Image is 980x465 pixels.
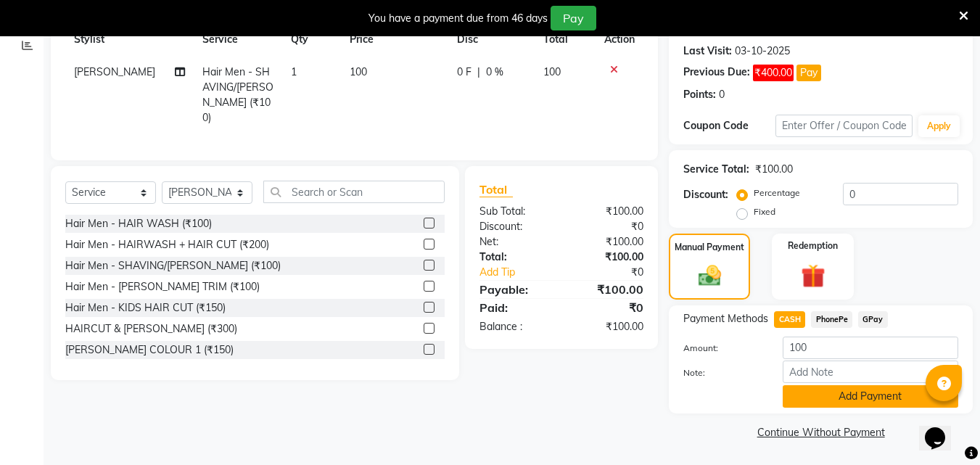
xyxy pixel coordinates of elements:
[65,300,226,316] div: Hair Men - KIDS HAIR CUT (₹150)
[719,87,725,102] div: 0
[479,182,513,197] span: Total
[561,250,654,265] div: ₹100.00
[263,181,445,203] input: Search or Scan
[350,65,367,78] span: 100
[788,239,838,252] label: Redemption
[65,321,237,337] div: HAIRCUT & [PERSON_NAME] (₹300)
[65,258,281,273] div: Hair Men - SHAVING/[PERSON_NAME] (₹100)
[65,23,194,56] th: Stylist
[683,65,750,81] div: Previous Due:
[65,279,260,295] div: Hair Men - [PERSON_NAME] TRIM (₹100)
[448,23,535,56] th: Disc
[683,118,775,133] div: Coupon Code
[469,299,561,316] div: Paid:
[341,23,448,56] th: Price
[194,23,282,56] th: Service
[672,366,771,379] label: Note:
[691,263,728,289] img: _cash.svg
[683,44,732,59] div: Last Visit:
[561,281,654,298] div: ₹100.00
[469,265,577,280] a: Add Tip
[469,204,561,219] div: Sub Total:
[469,234,561,250] div: Net:
[755,162,793,177] div: ₹100.00
[561,299,654,316] div: ₹0
[469,250,561,265] div: Total:
[202,65,273,124] span: Hair Men - SHAVING/[PERSON_NAME] (₹100)
[65,342,234,358] div: [PERSON_NAME] COLOUR 1 (₹150)
[919,407,965,450] iframe: chat widget
[675,241,744,254] label: Manual Payment
[775,115,913,137] input: Enter Offer / Coupon Code
[561,319,654,334] div: ₹100.00
[858,311,888,328] span: GPay
[918,115,960,137] button: Apply
[561,219,654,234] div: ₹0
[754,186,800,199] label: Percentage
[577,265,655,280] div: ₹0
[754,205,775,218] label: Fixed
[477,65,480,80] span: |
[561,204,654,219] div: ₹100.00
[291,65,297,78] span: 1
[672,342,771,355] label: Amount:
[683,162,749,177] div: Service Total:
[368,11,548,26] div: You have a payment due from 46 days
[783,361,958,383] input: Add Note
[282,23,341,56] th: Qty
[74,65,155,78] span: [PERSON_NAME]
[811,311,852,328] span: PhonePe
[783,337,958,359] input: Amount
[683,187,728,202] div: Discount:
[551,6,596,30] button: Pay
[457,65,472,80] span: 0 F
[672,425,970,440] a: Continue Without Payment
[486,65,503,80] span: 0 %
[65,237,269,252] div: Hair Men - HAIRWASH + HAIR CUT (₹200)
[543,65,561,78] span: 100
[469,281,561,298] div: Payable:
[596,23,643,56] th: Action
[783,385,958,408] button: Add Payment
[469,219,561,234] div: Discount:
[735,44,790,59] div: 03-10-2025
[794,261,833,291] img: _gift.svg
[683,311,768,326] span: Payment Methods
[561,234,654,250] div: ₹100.00
[469,319,561,334] div: Balance :
[753,65,794,81] span: ₹400.00
[683,87,716,102] div: Points:
[65,216,212,231] div: Hair Men - HAIR WASH (₹100)
[535,23,596,56] th: Total
[774,311,805,328] span: CASH
[796,65,821,81] button: Pay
